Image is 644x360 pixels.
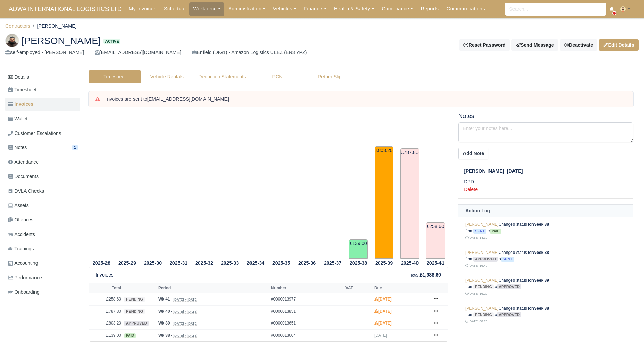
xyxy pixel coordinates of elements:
[30,22,77,30] li: [PERSON_NAME]
[5,2,125,16] span: ADWA INTERNATIONAL LOGISTICS LTD
[22,36,101,45] span: [PERSON_NAME]
[599,39,639,51] a: Edit Details
[189,2,224,16] a: Workforce
[8,231,35,238] span: Accidents
[5,228,80,241] a: Accidents
[490,229,501,234] span: paid
[374,297,392,302] strong: [DATE]
[160,2,189,16] a: Schedule
[458,273,556,301] td: Changed status for from to
[294,259,320,267] th: 2025-36
[349,239,368,259] td: £139.00
[465,264,487,267] small: [DATE] 16:40
[114,259,140,267] th: 2025-29
[304,70,356,83] a: Return Slip
[371,259,397,267] th: 2025-39
[5,271,80,284] a: Performance
[464,187,478,192] a: Delete
[147,96,229,102] strong: [EMAIL_ADDRESS][DOMAIN_NAME]
[8,259,38,267] span: Accounting
[124,309,145,314] span: pending
[5,185,80,198] a: DVLA Checks
[560,39,597,51] a: Deactivate
[464,168,504,174] span: [PERSON_NAME]
[173,321,197,326] small: [DATE] » [DATE]
[5,170,80,183] a: Documents
[191,259,217,267] th: 2025-32
[330,2,378,16] a: Health & Safety
[443,2,489,16] a: Communications
[269,330,344,341] td: #0000013604
[473,312,494,317] span: pending
[473,257,498,262] span: approved
[465,319,487,323] small: [DATE] 08:25
[378,2,417,16] a: Compliance
[243,259,268,267] th: 2025-34
[375,146,393,259] td: £803.20
[5,3,125,16] a: ADWA INTERNATIONAL LOGISTICS LTD
[89,305,123,317] td: £787.80
[465,250,499,255] a: [PERSON_NAME]
[465,292,487,295] small: [DATE] 16:29
[300,2,330,16] a: Finance
[89,317,123,330] td: £803.20
[5,286,80,299] a: Onboarding
[5,242,80,256] a: Trainings
[141,70,193,83] a: Vehicle Rentals
[8,144,27,151] span: Notes
[511,39,558,51] a: Send Message
[410,271,441,279] div: :
[497,284,521,289] span: approved
[158,297,172,302] strong: Wk 41 -
[5,49,84,56] div: self-employed - [PERSON_NAME]
[505,3,606,16] input: Search...
[5,71,80,83] a: Details
[458,113,633,120] h5: Notes
[464,167,633,175] div: [DATE]
[417,2,443,16] a: Reports
[8,86,37,94] span: Timesheet
[8,158,39,166] span: Attendance
[8,115,27,123] span: Wallet
[5,213,80,226] a: Offences
[533,278,549,283] strong: Week 39
[89,330,123,341] td: £139.00
[89,70,141,83] a: Timesheet
[426,222,445,259] td: £258.60
[373,283,428,293] th: Due
[533,222,549,227] strong: Week 38
[269,2,300,16] a: Vehicles
[251,70,304,83] a: PCN
[158,321,172,326] strong: Wk 39 -
[473,284,494,289] span: pending
[140,259,166,267] th: 2025-30
[5,127,80,140] a: Customer Escalations
[89,283,123,293] th: Total
[410,273,419,277] small: Total
[173,334,197,338] small: [DATE] » [DATE]
[96,272,113,278] h6: Invoices
[345,259,371,267] th: 2025-38
[8,288,40,296] span: Onboarding
[192,49,307,56] div: Enfield (DIG1) - Amazon Logistics ULEZ (EN3 7PZ)
[5,83,80,96] a: Timesheet
[8,274,42,282] span: Performance
[8,245,34,253] span: Trainings
[224,2,269,16] a: Administration
[173,310,197,314] small: [DATE] » [DATE]
[459,39,510,51] button: Reset Password
[8,100,33,108] span: Invoices
[5,155,80,169] a: Attendance
[533,306,549,311] strong: Week 38
[124,297,145,302] span: pending
[420,272,441,278] strong: £1,988.60
[124,333,136,338] span: paid
[193,70,251,83] a: Deduction Statements
[400,148,419,259] td: £787.80
[458,217,556,245] td: Changed status for from to
[465,278,499,283] a: [PERSON_NAME]
[5,257,80,270] a: Accounting
[269,305,344,317] td: #0000013851
[5,199,80,212] a: Assets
